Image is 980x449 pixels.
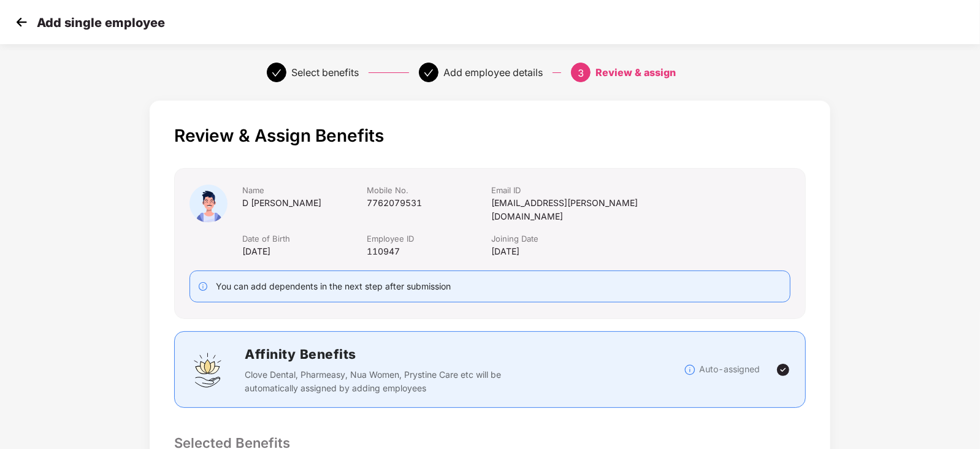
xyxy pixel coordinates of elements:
img: svg+xml;base64,PHN2ZyB4bWxucz0iaHR0cDovL3d3dy53My5vcmcvMjAwMC9zdmciIHdpZHRoPSIzMCIgaGVpZ2h0PSIzMC... [12,13,31,31]
div: Name [242,185,367,196]
div: Email ID [491,185,657,196]
p: Clove Dental, Pharmeasy, Nua Women, Prystine Care etc will be automatically assigned by adding em... [245,368,508,395]
div: [DATE] [242,245,367,258]
div: Mobile No. [367,185,491,196]
p: Add single employee [37,15,165,30]
div: [DATE] [491,245,657,258]
p: Review & Assign Benefits [174,125,806,146]
span: check [424,68,434,78]
div: 7762079531 [367,196,491,210]
img: svg+xml;base64,PHN2ZyBpZD0iSW5mb18tXzMyeDMyIiBkYXRhLW5hbWU9IkluZm8gLSAzMngzMiIgeG1sbnM9Imh0dHA6Ly... [684,364,696,376]
span: 3 [578,67,584,79]
div: Select benefits [291,63,359,82]
img: icon [189,185,228,223]
div: Joining Date [491,233,657,245]
span: info-circle [199,282,207,291]
div: [EMAIL_ADDRESS][PERSON_NAME][DOMAIN_NAME] [491,196,657,223]
h2: Affinity Benefits [245,344,684,364]
div: 110947 [367,245,491,258]
img: svg+xml;base64,PHN2ZyBpZD0iVGljay0yNHgyNCIgeG1sbnM9Imh0dHA6Ly93d3cudzMub3JnLzIwMDAvc3ZnIiB3aWR0aD... [776,363,791,377]
p: Auto-assigned [699,363,760,376]
span: You can add dependents in the next step after submission [216,281,451,291]
div: Date of Birth [242,233,367,245]
div: Review & assign [595,63,676,82]
div: Add employee details [443,63,543,82]
div: Employee ID [367,233,491,245]
img: svg+xml;base64,PHN2ZyBpZD0iQWZmaW5pdHlfQmVuZWZpdHMiIGRhdGEtbmFtZT0iQWZmaW5pdHkgQmVuZWZpdHMiIHhtbG... [189,351,226,388]
span: check [272,68,281,78]
div: D [PERSON_NAME] [242,196,367,210]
